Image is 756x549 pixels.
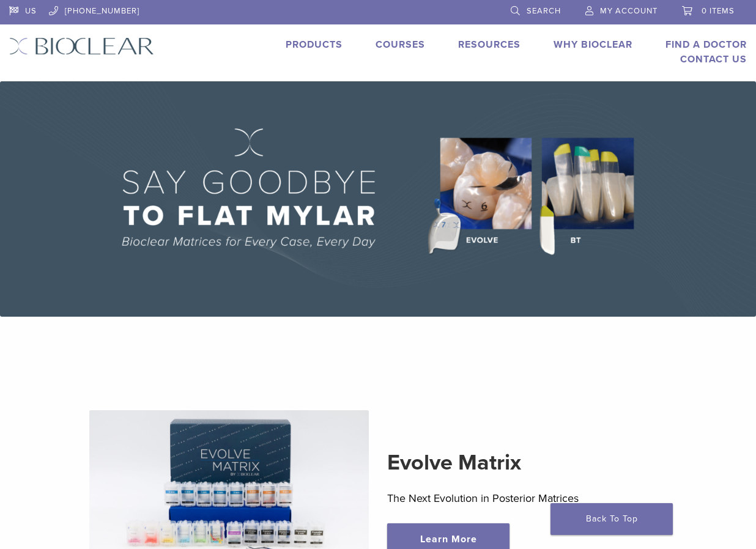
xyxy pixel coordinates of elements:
a: Why Bioclear [554,39,632,51]
a: Resources [458,39,521,51]
a: Back To Top [550,503,673,535]
h2: Evolve Matrix [387,448,667,477]
span: My Account [600,6,658,16]
span: Search [527,6,561,16]
a: Contact Us [680,53,747,65]
p: The Next Evolution in Posterior Matrices [387,489,667,507]
a: Find A Doctor [665,39,747,51]
span: 0 items [702,6,735,16]
a: Products [286,39,343,51]
a: Courses [376,39,425,51]
img: Bioclear [9,37,154,55]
